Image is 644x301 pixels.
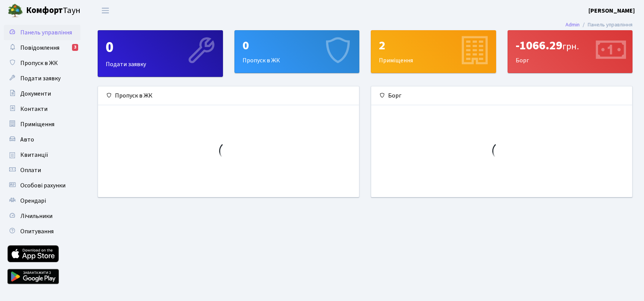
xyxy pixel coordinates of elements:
a: 0Подати заявку [98,30,223,77]
li: Панель управління [580,21,633,29]
a: Приміщення [4,117,80,132]
a: Контакти [4,101,80,117]
a: 2Приміщення [371,30,496,73]
div: Пропуск в ЖК [235,31,359,73]
a: [PERSON_NAME] [588,6,635,15]
span: Пропуск в ЖК [20,59,58,67]
div: 3 [72,44,78,51]
img: logo.png [8,3,23,18]
nav: breadcrumb [554,17,644,33]
button: Переключити навігацію [96,4,115,17]
a: Опитування [4,224,80,239]
a: Оплати [4,163,80,178]
a: Повідомлення3 [4,40,80,55]
span: Приміщення [20,120,54,129]
div: Пропуск в ЖК [98,86,359,105]
a: Документи [4,86,80,101]
span: Повідомлення [20,44,59,52]
div: 0 [106,38,215,57]
a: 0Пропуск в ЖК [234,30,360,73]
div: -1066.29 [516,38,625,53]
span: Подати заявку [20,74,61,83]
div: Борг [371,86,632,105]
b: [PERSON_NAME] [588,7,635,15]
span: Орендарі [20,197,46,205]
a: Авто [4,132,80,147]
div: 2 [379,38,488,53]
a: Пропуск в ЖК [4,55,80,71]
span: Контакти [20,105,48,113]
a: Панель управління [4,25,80,40]
span: Документи [20,89,51,98]
span: Особові рахунки [20,181,66,190]
span: Оплати [20,166,41,174]
a: Подати заявку [4,71,80,86]
div: Подати заявку [98,31,223,76]
span: Опитування [20,227,54,236]
a: Квитанції [4,147,80,163]
div: Борг [508,31,633,73]
a: Орендарі [4,193,80,208]
a: Особові рахунки [4,178,80,193]
span: Квитанції [20,151,48,159]
span: грн. [562,40,579,53]
div: 0 [243,38,352,53]
span: Таун [26,4,80,17]
span: Панель управління [20,28,72,37]
b: Комфорт [26,4,63,16]
span: Авто [20,135,34,144]
span: Лічильники [20,212,52,220]
div: Приміщення [371,31,496,73]
a: Admin [565,21,580,29]
a: Лічильники [4,208,80,224]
